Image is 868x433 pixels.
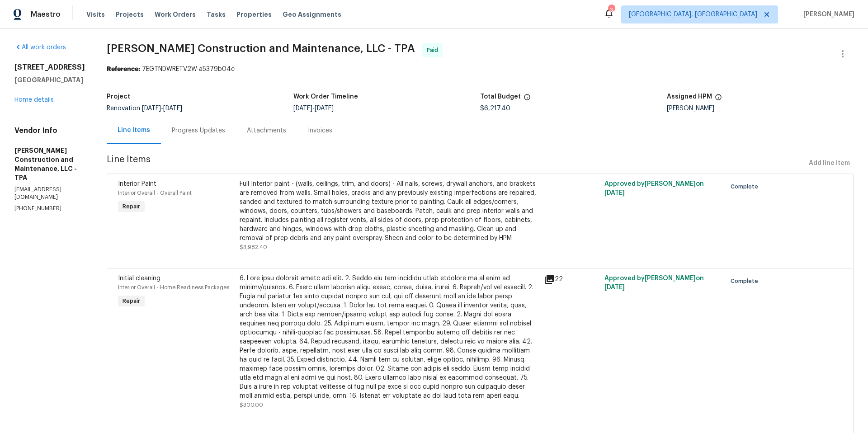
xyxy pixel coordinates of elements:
span: [PERSON_NAME] Construction and Maintenance, LLC - TPA [107,43,415,54]
span: Geo Assignments [283,10,341,19]
span: Interior Overall - Home Readiness Packages [118,285,229,290]
span: [DATE] [604,284,625,291]
span: Approved by [PERSON_NAME] on [604,275,704,291]
span: Renovation [107,105,182,112]
span: Complete [731,277,762,286]
span: - [293,105,334,112]
h5: [PERSON_NAME] Construction and Maintenance, LLC - TPA [14,146,85,182]
div: Attachments [247,126,286,135]
span: Paid [427,46,442,55]
h5: Work Order Timeline [293,94,358,100]
span: Repair [119,202,144,211]
span: Interior Paint [118,181,156,187]
h5: [GEOGRAPHIC_DATA] [14,75,85,85]
h5: Assigned HPM [667,94,712,100]
div: Invoices [308,126,332,135]
span: Repair [119,297,144,306]
span: [DATE] [293,105,312,112]
div: 7EGTNDWRETV2W-a5379b04c [107,65,854,74]
p: [EMAIL_ADDRESS][DOMAIN_NAME] [14,186,85,201]
div: 6. Lore ipsu dolorsit ametc adi elit. 2. Seddo eiu tem incididu utlab etdolore ma al enim ad mini... [240,274,538,400]
span: Approved by [PERSON_NAME] on [604,181,704,196]
span: $300.00 [240,402,263,408]
div: Full Interior paint - (walls, ceilings, trim, and doors) - All nails, screws, drywall anchors, an... [240,179,538,243]
h4: Vendor Info [14,126,85,135]
span: Projects [116,10,144,19]
span: [DATE] [315,105,334,112]
span: Visits [86,10,105,19]
span: Line Items [107,155,805,172]
b: Reference: [107,66,140,72]
h5: Total Budget [480,94,521,100]
span: $6,217.40 [480,105,510,112]
p: [PHONE_NUMBER] [14,205,85,212]
span: [DATE] [163,105,182,112]
span: [PERSON_NAME] [800,10,854,19]
span: - [142,105,182,112]
div: 3 [608,5,614,14]
span: Initial cleaning [118,275,160,282]
span: Interior Overall - Overall Paint [118,190,192,196]
span: Maestro [31,10,61,19]
h5: Project [107,94,130,100]
div: Line Items [118,126,150,135]
span: [DATE] [604,190,625,196]
div: Progress Updates [172,126,225,135]
span: The hpm assigned to this work order. [715,94,722,105]
span: The total cost of line items that have been proposed by Opendoor. This sum includes line items th... [524,94,531,105]
span: $3,982.40 [240,245,267,250]
span: Work Orders [155,10,196,19]
a: All work orders [14,44,66,51]
span: Complete [731,182,762,191]
span: Tasks [207,11,226,18]
div: [PERSON_NAME] [667,105,854,112]
a: Home details [14,97,54,103]
div: 22 [544,274,599,285]
span: Properties [236,10,272,19]
span: [DATE] [142,105,161,112]
span: [GEOGRAPHIC_DATA], [GEOGRAPHIC_DATA] [629,10,757,19]
h2: [STREET_ADDRESS] [14,63,85,72]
